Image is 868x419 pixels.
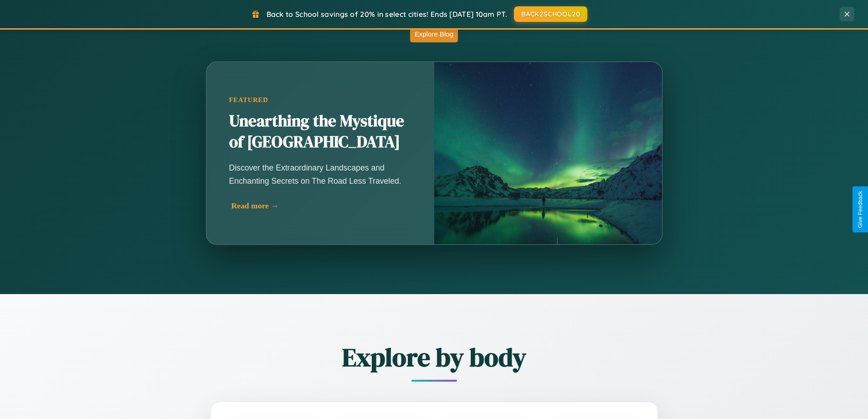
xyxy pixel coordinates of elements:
[161,340,708,375] h2: Explore by body
[267,10,507,19] span: Back to School savings of 20% in select cities! Ends [DATE] 10am PT.
[857,191,863,228] div: Give Feedback
[410,26,458,42] button: Explore Blog
[514,6,587,22] button: BACK2SCHOOL20
[229,111,411,153] h2: Unearthing the Mystique of [GEOGRAPHIC_DATA]
[231,201,414,211] div: Read more →
[229,161,411,187] p: Discover the Extraordinary Landscapes and Enchanting Secrets on The Road Less Traveled.
[229,96,411,104] div: Featured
